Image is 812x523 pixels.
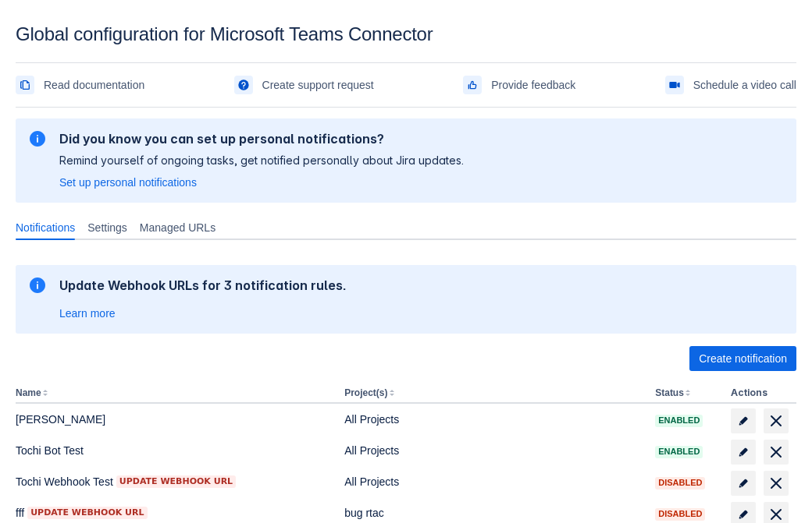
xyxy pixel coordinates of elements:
div: bug rtac [344,505,643,521]
span: Disabled [655,479,705,487]
p: Remind yourself of ongoing tasks, get notified personally about Jira updates. [59,153,464,168]
span: Provide feedback [491,72,575,97]
span: Create support request [262,72,374,97]
span: videoCall [668,79,681,91]
div: Tochi Bot Test [16,443,332,458]
span: edit [737,508,750,521]
span: Schedule a video call [693,72,796,97]
a: Learn more [59,306,116,321]
span: Managed URLs [140,220,215,235]
a: Read documentation [16,72,144,97]
a: Provide feedback [463,72,575,97]
span: delete [767,412,785,430]
span: Update webhook URL [119,475,233,488]
span: Notifications [16,220,75,235]
h2: Update Webhook URLs for 3 notification rules. [59,277,347,293]
span: support [237,79,250,91]
div: All Projects [344,474,643,489]
span: Disabled [655,510,705,518]
span: information [28,129,47,148]
div: Global configuration for Microsoft Teams Connector [16,23,796,45]
div: [PERSON_NAME] [16,412,332,427]
span: documentation [19,79,31,91]
button: Create notification [689,346,796,371]
span: information [28,276,47,295]
h2: Did you know you can set up personal notifications? [59,131,464,147]
span: edit [737,477,750,489]
span: Enabled [655,416,703,425]
span: delete [767,474,785,493]
a: Create support request [234,72,374,97]
span: edit [737,415,750,427]
th: Actions [725,383,796,404]
div: fff [16,505,332,521]
button: Status [655,387,684,398]
span: delete [767,443,785,461]
span: Update webhook URL [30,507,144,519]
div: All Projects [344,412,643,427]
span: Read documentation [44,72,144,97]
a: Schedule a video call [665,72,796,97]
span: Enabled [655,447,703,456]
button: Project(s) [344,387,387,398]
span: edit [737,446,750,458]
div: Tochi Webhook Test [16,474,332,489]
span: feedback [466,79,479,91]
span: Settings [87,220,127,235]
div: All Projects [344,443,643,458]
a: Set up personal notifications [59,175,197,190]
button: Name [16,387,41,398]
span: Create notification [699,346,787,371]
